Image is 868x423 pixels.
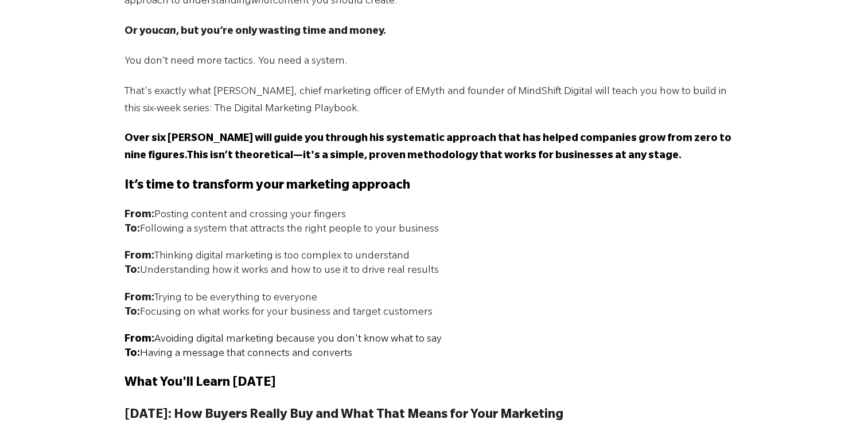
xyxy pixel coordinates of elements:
[176,26,386,38] strong: , but you’re only wasting time and money.
[124,210,154,221] strong: From:
[124,307,433,319] span: Focusing on what works for your business and target customers
[124,210,346,221] span: Posting content and crossing your fingers
[124,307,140,319] strong: To:
[186,151,682,162] span: This isn’t theoretical—it's a simple, proven methodology that works for businesses at any stage.
[124,26,158,38] strong: Or you
[124,265,140,277] strong: To:
[124,224,439,236] span: Following a system that attracts the right people to your business
[124,409,563,422] strong: [DATE]: How Buyers Really Buy and What That Means for Your Marketing
[124,53,744,70] p: You don’t need more tactics. You need a system.
[124,179,410,193] span: It’s time to transform your marketing approach
[124,134,731,162] span: Over six [PERSON_NAME] will guide you through his systematic approach that has helped companies g...
[124,251,154,263] strong: From:
[158,26,176,38] em: can
[124,224,140,236] strong: To:
[154,334,442,346] span: Avoiding digital marketing because you don't know what to say
[124,334,154,346] span: From:
[124,251,410,263] span: Thinking digital marketing is too complex to understand
[124,265,439,277] span: Understanding how it works and how to use it to drive real results
[124,348,140,360] span: To:
[811,368,868,423] iframe: Chat Widget
[124,84,744,118] p: That's exactly what [PERSON_NAME], chief marketing officer of EMyth and founder of MindShift Digi...
[124,293,154,304] strong: From:
[140,348,352,360] span: Having a message that connects and converts
[124,293,317,304] span: Trying to be everything to everyone
[124,377,276,390] span: What You'll Learn [DATE]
